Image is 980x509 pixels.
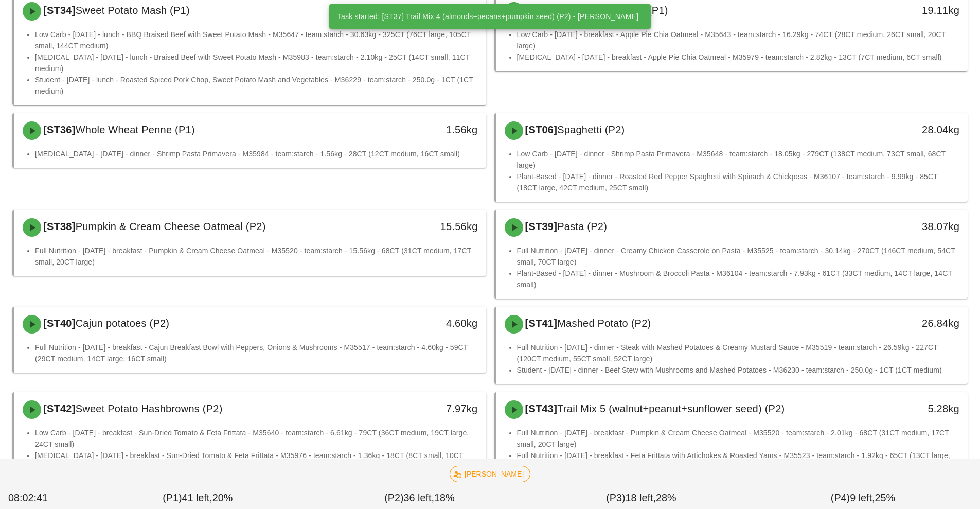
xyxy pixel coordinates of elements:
[404,492,434,503] span: 36 left,
[557,221,607,232] span: Pasta (P2)
[329,4,647,29] div: Task started: [ST37] Trail Mix 4 (almonds+pecans+pumpkin seed) (P2) - [PERSON_NAME]
[517,51,960,63] li: [MEDICAL_DATA] - [DATE] - breakfast - Apple Pie Chia Oatmeal - M35979 - team:starch - 2.82kg - 13...
[76,318,170,329] span: Cajun potatoes (P2)
[557,318,651,329] span: Mashed Potato (P2)
[35,148,478,160] li: [MEDICAL_DATA] - [DATE] - dinner - Shrimp Pasta Primavera - M35984 - team:starch - 1.56kg - 28CT ...
[523,403,558,414] span: [ST43]
[517,450,960,472] li: Full Nutrition - [DATE] - breakfast - Feta Frittata with Artichokes & Roasted Yams - M35523 - tea...
[76,124,195,135] span: Whole Wheat Penne (P1)
[517,29,960,51] li: Low Carb - [DATE] - breakfast - Apple Pie Chia Oatmeal - M35643 - team:starch - 16.29kg - 74CT (2...
[35,51,478,74] li: [MEDICAL_DATA] - [DATE] - lunch - Braised Beef with Sweet Potato Mash - M35983 - team:starch - 2....
[517,245,960,268] li: Full Nutrition - [DATE] - dinner - Creamy Chicken Casserole on Pasta - M35525 - team:starch - 30....
[517,268,960,290] li: Plant-Based - [DATE] - dinner - Mushroom & Broccoli Pasta - M36104 - team:starch - 7.93kg - 61CT ...
[6,488,87,508] div: 08:02:41
[309,488,530,508] div: (P2) 18%
[373,315,477,331] div: 4.60kg
[626,492,656,503] span: 18 left,
[855,121,959,138] div: 28.04kg
[35,245,478,268] li: Full Nutrition - [DATE] - breakfast - Pumpkin & Cream Cheese Oatmeal - M35520 - team:starch - 15....
[855,2,959,19] div: 19.11kg
[557,124,625,135] span: Spaghetti (P2)
[517,364,960,376] li: Student - [DATE] - dinner - Beef Stew with Mushrooms and Mashed Potatoes - M36230 - team:starch -...
[76,221,266,232] span: Pumpkin & Cream Cheese Oatmeal (P2)
[35,450,478,472] li: [MEDICAL_DATA] - [DATE] - breakfast - Sun-Dried Tomato & Feta Frittata - M35976 - team:starch - 1...
[35,342,478,364] li: Full Nutrition - [DATE] - breakfast - Cajun Breakfast Bowl with Peppers, Onions & Mushrooms - M35...
[373,121,477,138] div: 1.56kg
[850,492,875,503] span: 9 left,
[855,218,959,235] div: 38.07kg
[76,403,223,414] span: Sweet Potato Hashbrowns (P2)
[855,400,959,417] div: 5.28kg
[41,403,76,414] span: [ST42]
[76,5,190,16] span: Sweet Potato Mash (P1)
[41,124,76,135] span: [ST36]
[373,400,477,417] div: 7.97kg
[41,221,76,232] span: [ST38]
[517,427,960,450] li: Full Nutrition - [DATE] - breakfast - Pumpkin & Cream Cheese Oatmeal - M35520 - team:starch - 2.0...
[456,466,524,482] span: [PERSON_NAME]
[87,488,309,508] div: (P1) 20%
[752,488,974,508] div: (P4) 25%
[41,5,76,16] span: [ST34]
[517,171,960,194] li: Plant-Based - [DATE] - dinner - Roasted Red Pepper Spaghetti with Spinach & Chickpeas - M36107 - ...
[35,427,478,450] li: Low Carb - [DATE] - breakfast - Sun-Dried Tomato & Feta Frittata - M35640 - team:starch - 6.61kg ...
[35,74,478,97] li: Student - [DATE] - lunch - Roasted Spiced Pork Chop, Sweet Potato Mash and Vegetables - M36229 - ...
[523,124,558,135] span: [ST06]
[373,218,477,235] div: 15.56kg
[373,2,477,19] div: 32.98kg
[517,148,960,171] li: Low Carb - [DATE] - dinner - Shrimp Pasta Primavera - M35648 - team:starch - 18.05kg - 279CT (138...
[557,403,785,414] span: Trail Mix 5 (walnut+peanut+sunflower seed) (P2)
[855,315,959,331] div: 26.84kg
[517,342,960,364] li: Full Nutrition - [DATE] - dinner - Steak with Mashed Potatoes & Creamy Mustard Sauce - M35519 - t...
[530,488,752,508] div: (P3) 28%
[35,29,478,51] li: Low Carb - [DATE] - lunch - BBQ Braised Beef with Sweet Potato Mash - M35647 - team:starch - 30.6...
[523,221,558,232] span: [ST39]
[41,318,76,329] span: [ST40]
[523,318,558,329] span: [ST41]
[182,492,212,503] span: 41 left,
